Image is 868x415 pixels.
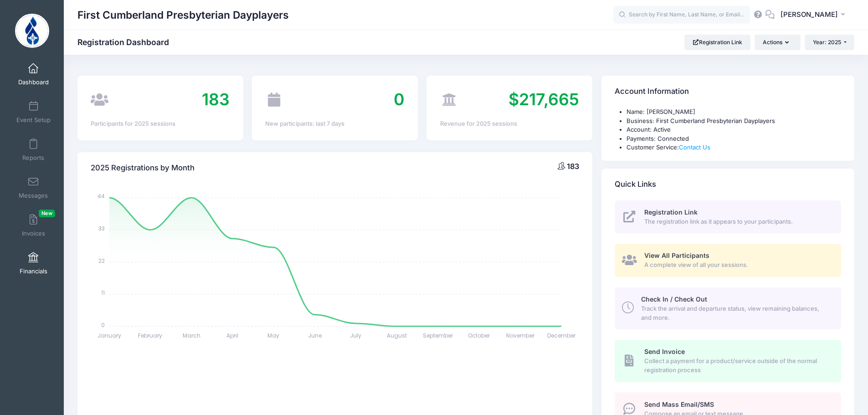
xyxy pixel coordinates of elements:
span: The registration link as it appears to your participants. [644,217,831,226]
span: Send Mass Email/SMS [644,400,714,408]
li: Account: Active [627,125,841,134]
tspan: August [387,332,407,339]
span: Send Invoice [644,348,685,355]
span: Collect a payment for a product/service outside of the normal registration process [644,357,831,374]
input: Search by First Name, Last Name, or Email... [613,6,750,24]
span: Event Setup [16,116,51,124]
span: Dashboard [18,78,49,86]
li: Payments: Connected [627,134,841,143]
button: Actions [755,35,800,50]
tspan: 0 [101,321,105,328]
a: Contact Us [679,143,710,151]
h1: First Cumberland Presbyterian Dayplayers [77,5,289,26]
tspan: March [183,332,200,339]
tspan: July [350,332,362,339]
tspan: January [98,332,121,339]
tspan: June [308,332,322,339]
span: [PERSON_NAME] [781,10,838,20]
tspan: September [423,332,453,339]
tspan: May [268,332,280,339]
span: Registration Link [644,208,698,216]
h4: 2025 Registrations by Month [91,155,195,181]
button: Year: 2025 [805,35,854,50]
h1: Registration Dashboard [77,37,177,47]
h4: Account Information [615,79,689,105]
a: View All Participants A complete view of all your sessions. [615,244,841,277]
span: 183 [202,89,230,109]
tspan: 11 [101,289,105,297]
a: Send Invoice Collect a payment for a product/service outside of the normal registration process [615,340,841,382]
div: Revenue for 2025 sessions [440,119,579,128]
span: Invoices [22,230,45,237]
tspan: December [547,332,576,339]
tspan: February [139,332,163,339]
span: New [39,210,55,217]
span: Track the arrival and departure status, view remaining balances, and more. [641,304,831,322]
img: First Cumberland Presbyterian Dayplayers [15,14,49,48]
span: Check In / Check Out [641,295,707,303]
span: 183 [567,162,579,171]
span: 0 [394,89,405,109]
li: Business: First Cumberland Presbyterian Dayplayers [627,117,841,126]
a: Check In / Check Out Track the arrival and departure status, view remaining balances, and more. [615,287,841,329]
tspan: 33 [98,225,105,232]
tspan: 22 [98,256,105,264]
span: Messages [19,192,48,200]
h4: Quick Links [615,171,656,197]
tspan: April [227,332,239,339]
span: $217,665 [508,89,579,109]
tspan: 44 [98,192,105,200]
button: [PERSON_NAME] [775,5,854,26]
a: Registration Link The registration link as it appears to your participants. [615,200,841,234]
span: Financials [20,267,47,275]
div: New participants: last 7 days [265,119,404,128]
span: A complete view of all your sessions. [644,261,831,270]
a: Dashboard [12,58,55,90]
a: Financials [12,247,55,279]
a: Registration Link [684,35,750,50]
li: Name: [PERSON_NAME] [627,108,841,117]
div: Participants for 2025 sessions [91,119,230,128]
span: Reports [22,154,44,162]
span: Year: 2025 [813,39,841,46]
a: Event Setup [12,96,55,128]
a: Messages [12,172,55,204]
a: InvoicesNew [12,210,55,241]
tspan: October [468,332,491,339]
li: Customer Service: [627,143,841,152]
span: View All Participants [644,251,709,259]
a: Reports [12,134,55,166]
tspan: November [506,332,535,339]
